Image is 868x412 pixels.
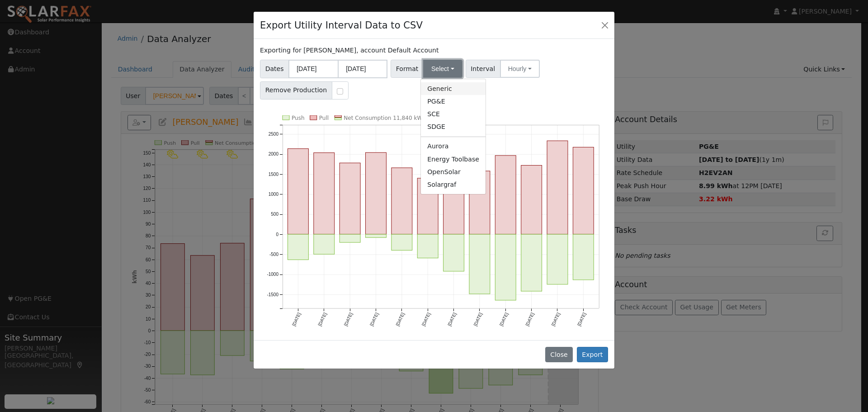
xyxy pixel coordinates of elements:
[443,234,464,271] rect: onclick=""
[395,312,406,327] text: [DATE]
[521,165,542,234] rect: onclick=""
[291,312,302,327] text: [DATE]
[271,212,278,217] text: 500
[545,347,573,362] button: Close
[421,108,486,121] a: SCE
[495,234,516,300] rect: onclick=""
[319,115,329,121] text: Pull
[340,234,360,242] rect: onclick=""
[260,18,423,33] h4: Export Utility Interval Data to CSV
[423,60,462,78] button: Select
[573,234,594,280] rect: onclick=""
[421,312,431,327] text: [DATE]
[521,234,542,291] rect: onclick=""
[417,234,438,258] rect: onclick=""
[269,172,279,177] text: 1500
[547,234,568,284] rect: onclick=""
[421,178,486,191] a: Solargraf
[276,232,279,237] text: 0
[343,312,354,327] text: [DATE]
[392,168,412,234] rect: onclick=""
[417,178,438,234] rect: onclick=""
[317,312,328,327] text: [DATE]
[288,149,309,234] rect: onclick=""
[524,312,535,327] text: [DATE]
[366,234,387,237] rect: onclick=""
[392,234,412,250] rect: onclick=""
[421,153,486,166] a: Energy Toolbase
[260,46,439,55] label: Exporting for [PERSON_NAME], account Default Account
[288,234,309,260] rect: onclick=""
[269,152,279,156] text: 2000
[551,312,561,327] text: [DATE]
[577,347,608,362] button: Export
[292,115,305,121] text: Push
[269,192,279,197] text: 1000
[366,152,387,234] rect: onclick=""
[260,81,332,99] span: Remove Production
[469,171,490,234] rect: onclick=""
[369,312,379,327] text: [DATE]
[547,141,568,234] rect: onclick=""
[340,163,360,234] rect: onclick=""
[466,60,500,78] span: Interval
[573,147,594,234] rect: onclick=""
[267,272,279,277] text: -1000
[267,292,279,297] text: -1500
[576,312,587,327] text: [DATE]
[473,312,483,327] text: [DATE]
[443,182,464,234] rect: onclick=""
[495,156,516,234] rect: onclick=""
[421,121,486,133] a: SDGE
[314,152,335,234] rect: onclick=""
[421,140,486,153] a: Aurora
[344,115,426,121] text: Net Consumption 11,840 kWh
[391,60,424,78] span: Format
[599,19,611,31] button: Close
[269,252,278,257] text: -500
[500,60,540,78] button: Hourly
[269,132,279,137] text: 2500
[447,312,457,327] text: [DATE]
[260,60,289,78] span: Dates
[421,95,486,108] a: PG&E
[314,234,335,254] rect: onclick=""
[499,312,509,327] text: [DATE]
[421,166,486,178] a: OpenSolar
[421,82,486,95] a: Generic
[469,234,490,294] rect: onclick=""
